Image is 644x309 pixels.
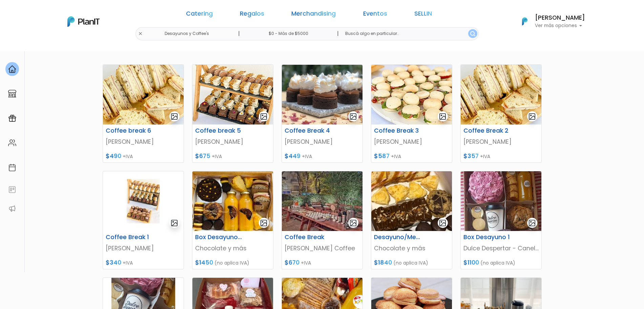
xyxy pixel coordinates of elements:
a: gallery-light Desayuno/Merienda para Dos Chocolate y más $1840 (no aplica IVA) [371,171,452,269]
span: +IVA [123,259,133,266]
img: PlanIt Logo [67,16,100,27]
img: home-e721727adea9d79c4d83392d1f703f7f8bce08238fde08b1acbfd93340b81755.svg [8,65,16,73]
img: thumb_desayuno_2.jpeg [371,171,452,231]
div: PLAN IT Ya probaste PlanitGO? Vas a poder automatizarlas acciones de todo el año. Escribinos para... [18,47,119,90]
i: send [115,102,129,110]
p: [PERSON_NAME] [285,137,360,146]
img: feedback-78b5a0c8f98aac82b08bfc38622c3050aee476f2c9584af64705fc4e61158814.svg [8,186,16,194]
h6: Coffee break 5 [191,127,247,134]
a: gallery-light Box Desayuno 1 Dulce Despertar - Canelones $1100 (no aplica IVA) [460,171,542,269]
span: $1100 [463,258,479,267]
img: calendar-87d922413cdce8b2cf7b7f5f62616a5cf9e4887200fb71536465627b3292af00.svg [8,163,16,172]
p: [PERSON_NAME] [106,244,181,253]
span: +IVA [391,153,401,160]
p: | [337,30,339,38]
a: Regalos [240,11,264,19]
p: Ver más opciones [535,23,585,28]
span: $675 [195,152,210,160]
img: marketplace-4ceaa7011d94191e9ded77b95e3339b90024bf715f7c57f8cf31f2d8c509eaba.svg [8,90,16,98]
a: gallery-light Coffee Break 2 [PERSON_NAME] $357 +IVA [460,64,542,163]
a: gallery-light Coffee Break [PERSON_NAME] Coffee $670 +IVA [282,171,363,269]
img: thumb_image__copia___copia___copia_-Photoroom__1_.jpg [103,171,184,231]
p: [PERSON_NAME] [106,137,181,146]
img: thumb_PHOTO-2021-09-21-17-07-49portada.jpg [461,65,541,124]
img: thumb_WhatsApp_Image_2022-07-29_at_13.13.08.jpeg [461,171,541,231]
span: $587 [374,152,390,160]
a: gallery-light Coffee break 5 [PERSON_NAME] $675 +IVA [192,64,273,163]
strong: PLAN IT [24,55,43,61]
img: gallery-light [349,113,357,120]
img: thumb_WhatsApp_Image_2022-05-03_at_13.50.34.jpeg [282,171,362,231]
h6: Coffee break 6 [102,127,157,134]
span: J [68,41,82,54]
a: gallery-light Coffee break 6 [PERSON_NAME] $490 +IVA [103,64,184,163]
a: gallery-light Coffee Break 4 [PERSON_NAME] $449 +IVA [282,64,363,163]
img: user_04fe99587a33b9844688ac17b531be2b.png [55,41,68,54]
p: | [238,30,240,38]
img: thumb_PHOTO-2021-09-21-17-07-49portada.jpg [103,65,184,124]
p: Chocolate y más [374,244,449,253]
a: gallery-light Coffee Break 1 [PERSON_NAME] $340 +IVA [103,171,184,269]
h6: Coffee Break 3 [370,127,425,134]
a: gallery-light Coffee Break 3 [PERSON_NAME] $587 +IVA [371,64,452,163]
h6: Coffee Break 4 [281,127,336,134]
img: search_button-432b6d5273f82d61273b3651a40e1bd1b912527efae98b1b7a1b2c0702e16a8d.svg [470,31,475,36]
h6: Box Desayuno / Merienda 10 [191,234,247,241]
input: Buscá algo en particular.. [340,27,478,40]
div: J [18,41,119,54]
span: $1840 [374,258,392,267]
span: ¡Escríbenos! [35,103,103,110]
img: partners-52edf745621dab592f3b2c58e3bca9d71375a7ef29c3b500c9f145b62cc070d4.svg [8,205,16,213]
a: gallery-light Box Desayuno / Merienda 10 Chocolate y más $1450 (no aplica IVA) [192,171,273,269]
p: Ya probaste PlanitGO? Vas a poder automatizarlas acciones de todo el año. Escribinos para saber más! [24,62,113,85]
img: user_d58e13f531133c46cb30575f4d864daf.jpeg [61,34,75,47]
span: +IVA [480,153,490,160]
img: gallery-light [170,113,178,120]
a: Merchandising [291,11,336,19]
p: [PERSON_NAME] [374,137,449,146]
span: +IVA [212,153,222,160]
a: Eventos [363,11,387,19]
img: thumb_PHOTO-2021-09-21-17-08-07portada.jpg [192,65,273,124]
i: keyboard_arrow_down [105,52,115,62]
span: $490 [106,152,121,160]
img: people-662611757002400ad9ed0e3c099ab2801c6687ba6c219adb57efc949bc21e19d.svg [8,139,16,147]
h6: Coffee Break 1 [102,234,157,241]
img: thumb_68955751_411426702909541_5879258490458170290_n.jpg [282,65,362,124]
p: [PERSON_NAME] Coffee [285,244,360,253]
span: $1450 [195,258,213,267]
h6: Coffee Break [281,234,336,241]
img: gallery-light [439,219,446,227]
img: gallery-light [528,219,536,227]
img: gallery-light [170,219,178,227]
span: (no aplica IVA) [393,259,428,266]
i: insert_emoticon [103,102,115,110]
p: [PERSON_NAME] [195,137,270,146]
img: gallery-light [260,219,268,227]
img: campaigns-02234683943229c281be62815700db0a1741e53638e28bf9629b52c665b00959.svg [8,114,16,122]
a: Catering [186,11,213,19]
img: thumb_PHOTO-2022-03-20-15-04-12.jpg [192,171,273,231]
span: $357 [463,152,479,160]
h6: [PERSON_NAME] [535,15,585,21]
button: PlanIt Logo [PERSON_NAME] Ver más opciones [513,13,585,30]
img: PlanIt Logo [517,14,532,29]
span: +IVA [123,153,133,160]
span: $449 [285,152,300,160]
h6: Box Desayuno 1 [459,234,515,241]
span: +IVA [301,259,311,266]
span: $340 [106,258,121,267]
h6: Coffee Break 2 [459,127,515,134]
img: close-6986928ebcb1d6c9903e3b54e860dbc4d054630f23adef3a32610726dff6a82b.svg [138,32,143,36]
img: gallery-light [260,113,268,120]
img: thumb_PHOTO-2021-09-21-17-07-51portada.jpg [371,65,452,124]
span: (no aplica IVA) [214,259,249,266]
a: SELLIN [414,11,432,19]
p: Chocolate y más [195,244,270,253]
h6: Desayuno/Merienda para Dos [370,234,425,241]
p: [PERSON_NAME] [463,137,539,146]
span: (no aplica IVA) [480,259,515,266]
span: +IVA [302,153,312,160]
img: gallery-light [439,113,446,120]
img: gallery-light [349,219,357,227]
